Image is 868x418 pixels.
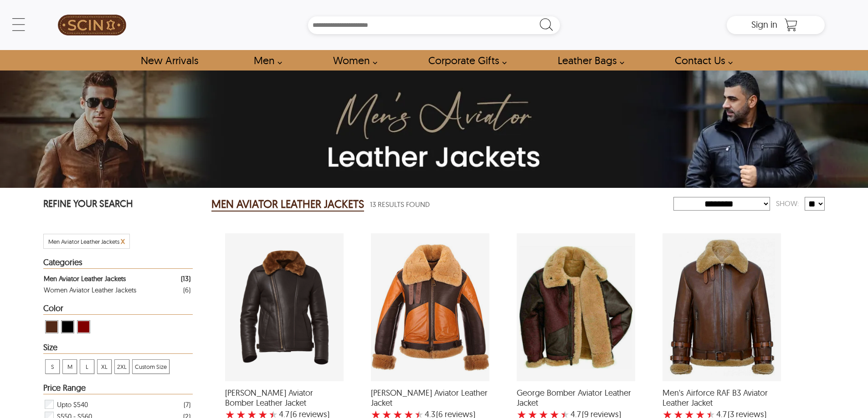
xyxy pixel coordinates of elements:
a: Cancel Filter [121,238,125,245]
div: Men Aviator Leather Jackets [44,273,126,284]
div: View Black Men Aviator Leather Jackets [61,320,74,333]
span: x [121,236,125,246]
div: View S Men Aviator Leather Jackets [45,359,60,374]
a: Shop Leather Corporate Gifts [418,50,512,71]
span: George Bomber Aviator Leather Jacket [517,388,635,408]
span: S [46,360,59,373]
span: XL [98,360,111,373]
span: L [80,360,94,373]
span: Custom Size [133,360,169,373]
span: Men's Airforce RAF B3 Aviator Leather Jacket [663,388,781,408]
div: ( 13 ) [181,273,190,284]
span: Eric Aviator Bomber Leather Jacket [225,388,344,408]
div: ( 6 ) [183,284,190,296]
a: Shop Women Leather Jackets [323,50,382,71]
span: M [63,360,77,373]
span: 13 Results Found [370,199,430,210]
div: Heading Filter Men Aviator Leather Jackets by Color [43,304,193,315]
div: View M Men Aviator Leather Jackets [62,359,77,374]
div: View Brown ( Brand Color ) Men Aviator Leather Jackets [45,320,58,333]
img: SCIN [58,5,126,45]
span: 2XL [115,360,129,373]
div: Heading Filter Men Aviator Leather Jackets by Size [43,343,193,354]
a: Shopping Cart [782,18,800,32]
p: REFINE YOUR SEARCH [43,197,193,212]
span: Gary Aviator Leather Jacket [371,388,489,408]
span: Upto $540 [57,398,88,410]
a: Filter Men Aviator Leather Jackets [44,273,190,284]
div: View Custom Size Men Aviator Leather Jackets [132,359,169,374]
div: Heading Filter Men Aviator Leather Jackets by Categories [43,258,193,269]
div: ( 7 ) [184,399,190,410]
div: Heading Filter Men Aviator Leather Jackets by Price Range [43,383,193,394]
a: SCIN [43,5,141,45]
div: View XL Men Aviator Leather Jackets [97,359,112,374]
a: shop men's leather jackets [243,50,287,71]
div: View L Men Aviator Leather Jackets [80,359,94,374]
div: Show: [770,196,805,212]
a: contact-us [664,50,738,71]
span: Sign in [751,19,777,30]
a: Sign in [751,22,777,29]
a: Shop Leather Bags [547,50,629,71]
div: Women Aviator Leather Jackets [44,284,136,296]
div: View 2XL Men Aviator Leather Jackets [114,359,129,374]
span: Filter Men Aviator Leather Jackets [48,238,119,245]
div: Men Aviator Leather Jackets 13 Results Found [211,195,673,213]
div: View Maroon Men Aviator Leather Jackets [77,320,90,333]
div: Filter Upto $540 Men Aviator Leather Jackets [44,398,190,410]
a: Filter Women Aviator Leather Jackets [44,284,190,296]
h2: MEN AVIATOR LEATHER JACKETS [211,197,364,212]
a: Shop New Arrivals [130,50,208,71]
